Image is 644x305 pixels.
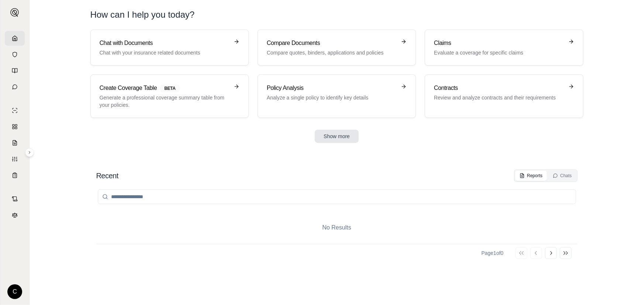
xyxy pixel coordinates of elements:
div: Page 1 of 0 [482,249,504,257]
button: Chats [548,171,576,181]
h3: Contracts [434,84,564,92]
a: Single Policy [5,103,25,118]
p: Analyze a single policy to identify key details [267,94,396,101]
p: Evaluate a coverage for specific claims [434,49,564,56]
h1: How can I help you today? [90,9,583,21]
a: Chat with DocumentsChat with your insurance related documents [90,29,249,66]
div: C [7,284,22,299]
button: Reports [515,171,547,181]
a: Contract Analysis [5,192,25,206]
div: Reports [520,173,543,179]
img: Expand sidebar [10,8,19,17]
div: Chats [553,173,572,179]
h3: Chat with Documents [100,39,229,48]
button: Show more [315,130,359,143]
a: Prompt Library [5,63,25,78]
a: Home [5,31,25,46]
a: Compare DocumentsCompare quotes, binders, applications and policies [258,29,416,66]
a: Policy AnalysisAnalyze a single policy to identify key details [258,74,416,118]
p: Chat with your insurance related documents [100,49,229,56]
p: Compare quotes, binders, applications and policies [267,49,396,56]
h2: Recent [96,171,118,181]
a: Legal Search Engine [5,208,25,222]
a: Documents Vault [5,47,25,62]
a: Claim Coverage [5,136,25,150]
h3: Compare Documents [267,39,396,48]
a: Coverage Table [5,168,25,183]
h3: Policy Analysis [267,84,396,92]
p: Generate a professional coverage summary table from your policies. [100,94,229,109]
span: BETA [160,84,180,92]
a: Chat [5,80,25,94]
a: Policy Comparisons [5,119,25,134]
h3: Claims [434,39,564,48]
a: ClaimsEvaluate a coverage for specific claims [425,29,583,66]
a: Create Coverage TableBETAGenerate a professional coverage summary table from your policies. [90,74,249,118]
a: ContractsReview and analyze contracts and their requirements [425,74,583,118]
button: Expand sidebar [7,5,22,20]
a: Custom Report [5,152,25,166]
h3: Create Coverage Table [100,84,229,92]
p: Review and analyze contracts and their requirements [434,94,564,101]
button: Expand sidebar [25,148,34,157]
div: No Results [96,211,578,244]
